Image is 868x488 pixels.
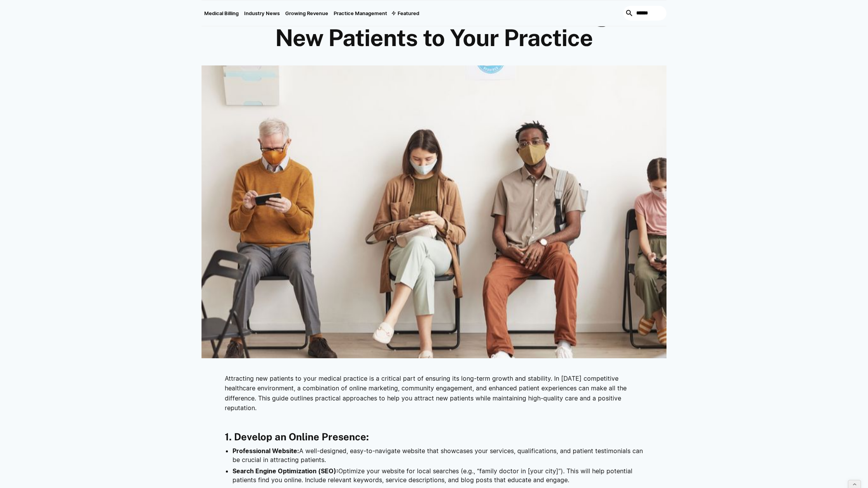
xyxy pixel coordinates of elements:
[331,0,390,26] a: Practice Management
[201,0,241,26] a: Medical Billing
[390,0,422,26] div: Featured
[232,447,643,464] li: A well-designed, easy-to-navigate website that showcases your services, qualifications, and patie...
[398,10,419,16] div: Featured
[225,374,643,413] p: Attracting new patients to your medical practice is a critical part of ensuring its long-term gro...
[241,0,282,26] a: Industry News
[248,3,620,50] h1: The Ultimate Guide to Attracting New Patients to Your Practice
[282,0,331,26] a: Growing Revenue
[232,467,338,475] strong: Search Engine Optimization (SEO):
[232,467,643,484] li: Optimize your website for local searches (e.g., “family doctor in [your city]”). This will help p...
[225,431,369,443] strong: 1. Develop an Online Presence:
[232,447,299,455] strong: Professional Website:
[225,417,643,427] p: ‍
